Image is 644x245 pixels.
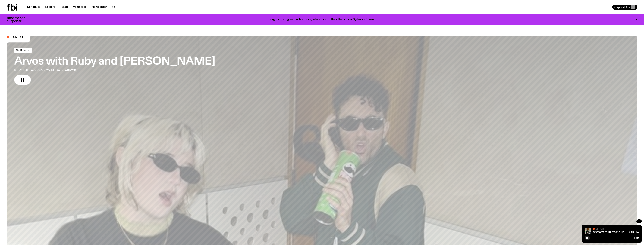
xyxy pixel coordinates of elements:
[14,56,215,67] h3: Arvos with Ruby and [PERSON_NAME]
[612,5,637,10] button: Support Us
[14,48,32,53] a: On Rotation
[13,35,26,39] span: On Air
[43,5,58,10] a: Explore
[14,48,215,85] a: Arvos with Ruby and [PERSON_NAME]RUBY & AL TAKE OVER YOUR [DATE] ARVOS!
[14,68,111,73] p: RUBY & AL TAKE OVER YOUR [DATE] ARVOS!
[7,17,31,23] h3: Become a fbi supporter
[614,5,630,9] span: Support Us
[58,5,70,10] a: Read
[89,5,109,10] a: Newsletter
[596,228,604,230] span: On Air
[585,228,591,234] img: Ruby wears a Collarbones t shirt and pretends to play the DJ decks, Al sings into a pringles can....
[269,18,375,21] p: Regular giving supports voices, artists, and culture that shape Sydney’s future.
[25,5,42,10] a: Schedule
[16,49,30,51] span: On Rotation
[71,5,89,10] a: Volunteer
